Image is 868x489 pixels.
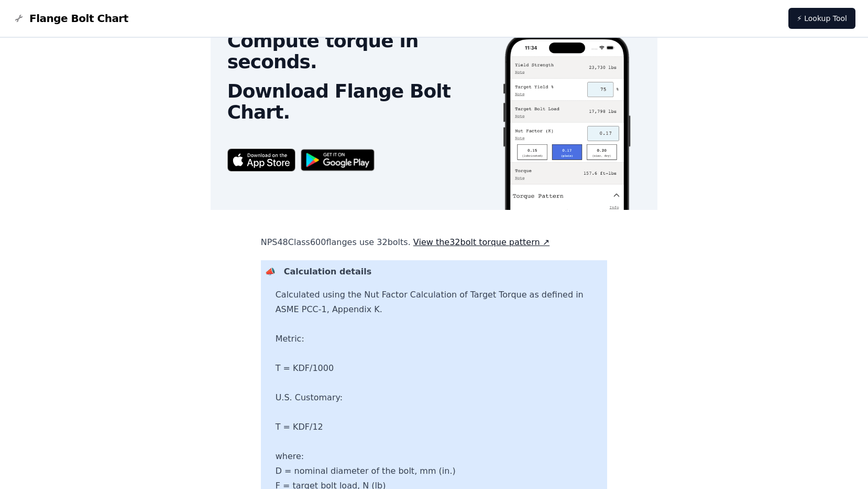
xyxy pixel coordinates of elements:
[261,235,608,250] p: NPS 48 Class 600 flanges use 32 bolts.
[413,237,550,247] a: View the32bolt torque pattern ↗
[284,267,372,277] b: Calculation details
[788,8,855,29] a: ⚡ Lookup Tool
[295,144,380,177] img: Get it on Google Play
[227,148,295,171] img: App Store badge for the Flange Bolt Chart app
[502,34,632,291] img: Screenshot of the Flange Bolt Chart app showing a torque calculation.
[227,30,485,72] h2: Compute torque in seconds.
[13,12,25,25] img: Flange Bolt Chart Logo
[13,11,128,26] a: Flange Bolt Chart LogoFlange Bolt Chart
[29,11,128,26] span: Flange Bolt Chart
[227,81,485,123] h2: Download Flange Bolt Chart.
